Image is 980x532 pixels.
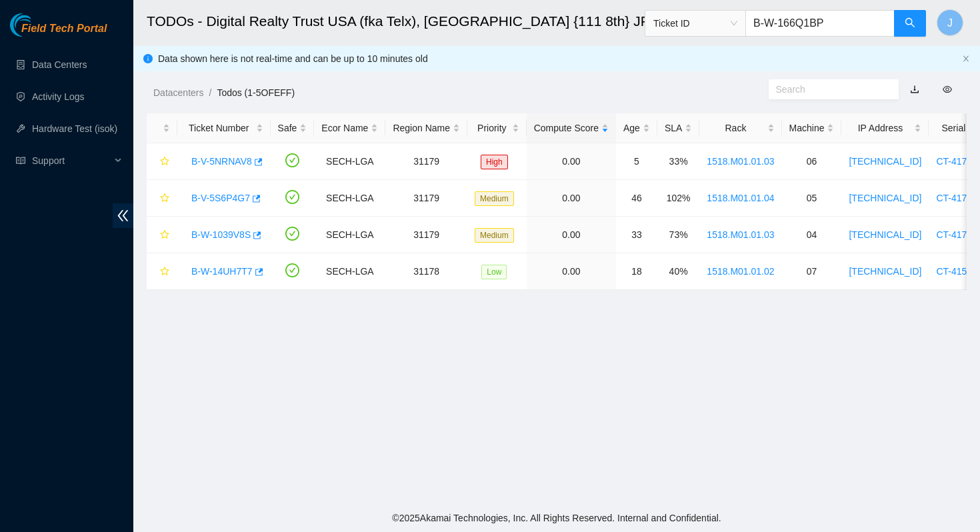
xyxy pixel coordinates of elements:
a: Todos (1-5OFEFF) [217,87,295,98]
span: check-circle [285,263,299,277]
a: B-W-1039V8S [191,229,251,240]
a: B-V-5NRNAV8 [191,156,252,167]
td: 33 [616,217,657,253]
span: star [160,157,169,167]
span: star [160,267,169,277]
span: check-circle [285,190,299,204]
span: / [209,87,211,98]
span: close [962,55,970,63]
span: Medium [475,191,514,206]
a: Akamai TechnologiesField Tech Portal [10,24,107,41]
a: 1518.M01.01.03 [707,229,774,240]
td: SECH-LGA [314,180,385,217]
a: 1518.M01.01.04 [707,193,774,203]
a: Data Centers [32,59,87,70]
span: Medium [475,228,514,243]
a: Datacenters [153,87,203,98]
a: [TECHNICAL_ID] [849,229,921,240]
span: check-circle [285,153,299,167]
input: Enter text here... [745,10,895,37]
button: star [154,151,170,172]
span: Ticket ID [653,13,737,33]
td: 5 [616,143,657,180]
a: download [910,84,919,95]
a: 1518.M01.01.02 [707,266,774,277]
span: double-left [113,203,133,228]
a: 1518.M01.01.03 [707,156,774,167]
img: Akamai Technologies [10,13,67,37]
td: 18 [616,253,657,290]
footer: © 2025 Akamai Technologies, Inc. All Rights Reserved. Internal and Confidential. [133,504,980,532]
span: eye [943,85,952,94]
button: star [154,224,170,245]
button: download [900,79,929,100]
button: star [154,261,170,282]
td: 31179 [385,143,467,180]
button: star [154,187,170,209]
a: B-V-5S6P4G7 [191,193,250,203]
span: search [905,17,915,30]
td: 0.00 [527,253,616,290]
span: J [947,15,953,31]
td: 07 [782,253,842,290]
td: 06 [782,143,842,180]
span: Support [32,147,111,174]
td: 0.00 [527,217,616,253]
td: SECH-LGA [314,217,385,253]
a: [TECHNICAL_ID] [849,193,921,203]
a: B-W-14UH7T7 [191,266,253,277]
td: SECH-LGA [314,143,385,180]
a: [TECHNICAL_ID] [849,266,921,277]
td: 31178 [385,253,467,290]
a: Hardware Test (isok) [32,123,117,134]
button: close [962,55,970,63]
td: 73% [657,217,699,253]
td: 05 [782,180,842,217]
td: 0.00 [527,180,616,217]
input: Search [776,82,881,97]
td: 102% [657,180,699,217]
td: 0.00 [527,143,616,180]
a: [TECHNICAL_ID] [849,156,921,167]
td: 31179 [385,180,467,217]
span: Low [481,265,507,279]
span: star [160,230,169,241]
span: star [160,193,169,204]
button: search [894,10,926,37]
span: check-circle [285,227,299,241]
td: 40% [657,253,699,290]
td: 31179 [385,217,467,253]
td: 33% [657,143,699,180]
span: High [481,155,508,169]
button: J [937,9,963,36]
td: SECH-LGA [314,253,385,290]
span: Field Tech Portal [21,23,107,35]
td: 04 [782,217,842,253]
span: read [16,156,25,165]
a: Activity Logs [32,91,85,102]
td: 46 [616,180,657,217]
